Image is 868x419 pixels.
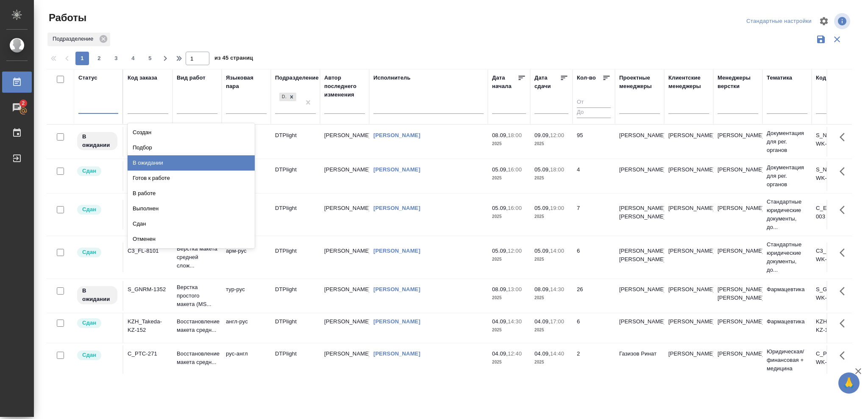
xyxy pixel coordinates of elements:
[278,92,297,102] div: DTPlight
[534,205,550,211] p: 05.09,
[577,97,611,108] input: От
[718,285,758,302] p: [PERSON_NAME], [PERSON_NAME]
[534,212,568,221] p: 2025
[53,35,96,43] p: Подразделение
[128,140,255,155] div: Подбор
[128,155,255,171] div: В ожидании
[664,345,713,375] td: [PERSON_NAME]
[534,140,568,148] p: 2025
[76,350,118,361] div: Менеджер проверил работу исполнителя, передает ее на следующий этап
[812,345,861,375] td: C_PTC-271-WK-007
[143,52,157,65] button: 5
[812,313,861,343] td: KZH_Takeda-KZ-152-WK-006
[534,358,568,367] p: 2025
[373,74,411,82] div: Исполнитель
[492,350,508,357] p: 04.09,
[373,132,420,138] a: [PERSON_NAME]
[275,74,319,82] div: Подразделение
[492,294,526,302] p: 2025
[214,53,253,65] span: из 45 страниц
[619,204,660,221] p: [PERSON_NAME], [PERSON_NAME]
[550,132,564,138] p: 12:00
[534,166,550,173] p: 05.09,
[577,108,611,118] input: До
[128,216,255,232] div: Сдан
[320,127,369,157] td: [PERSON_NAME]
[550,205,564,211] p: 19:00
[492,74,517,91] div: Дата начала
[767,198,807,232] p: Стандартные юридические документы, до...
[279,93,287,102] div: DTPlight
[573,345,615,375] td: 2
[126,52,140,65] button: 4
[664,200,713,229] td: [PERSON_NAME]
[271,127,320,157] td: DTPlight
[534,286,550,292] p: 08.09,
[492,358,526,367] p: 2025
[82,319,96,327] p: Сдан
[76,131,118,151] div: Исполнитель назначен, приступать к работе пока рано
[812,243,861,272] td: C3_FL-8101-WK-006
[615,313,664,343] td: [PERSON_NAME]
[126,54,140,63] span: 4
[47,33,110,46] div: Подразделение
[619,74,660,91] div: Проектные менеджеры
[373,205,420,211] a: [PERSON_NAME]
[492,205,508,211] p: 05.09,
[550,350,564,357] p: 14:40
[320,313,369,343] td: [PERSON_NAME]
[816,74,849,82] div: Код работы
[573,243,615,272] td: 6
[838,372,860,394] button: 🙏
[128,125,255,140] div: Создан
[534,74,560,91] div: Дата сдачи
[573,313,615,343] td: 6
[109,54,123,63] span: 3
[508,286,522,292] p: 13:00
[615,281,664,311] td: [PERSON_NAME]
[128,232,255,247] div: Отменен
[82,351,96,359] p: Сдан
[177,245,217,270] p: Верстка макета средней слож...
[812,161,861,191] td: S_NVRT-5190-WK-006
[373,248,420,254] a: [PERSON_NAME]
[812,200,861,229] td: C_EDM-45-WK-003
[664,313,713,343] td: [PERSON_NAME]
[577,74,596,82] div: Кол-во
[82,248,96,256] p: Сдан
[508,248,522,254] p: 12:00
[573,161,615,191] td: 4
[813,31,829,47] button: Сохранить фильтры
[767,129,807,154] p: Документация для рег. органов
[573,200,615,229] td: 7
[767,74,792,82] div: Тематика
[177,283,217,309] p: Верстка простого макета (MS...
[534,350,550,357] p: 04.09,
[573,127,615,157] td: 95
[320,161,369,191] td: [PERSON_NAME]
[82,167,96,175] p: Сдан
[128,74,157,82] div: Код заказа
[92,54,106,63] span: 2
[222,345,271,375] td: рус-англ
[177,74,206,82] div: Вид работ
[508,350,522,357] p: 12:40
[76,285,118,305] div: Исполнитель назначен, приступать к работе пока рано
[664,127,713,157] td: [PERSON_NAME]
[76,204,118,215] div: Менеджер проверил работу исполнителя, передает ее на следующий этап
[128,317,168,334] div: KZH_Takeda-KZ-152
[320,345,369,375] td: [PERSON_NAME]
[222,281,271,311] td: тур-рус
[320,243,369,272] td: [PERSON_NAME]
[550,318,564,325] p: 17:00
[492,166,508,173] p: 05.09,
[226,74,267,91] div: Языковая пара
[324,74,365,99] div: Автор последнего изменения
[17,99,30,108] span: 2
[373,318,420,325] a: [PERSON_NAME]
[550,286,564,292] p: 14:30
[534,318,550,325] p: 04.09,
[508,318,522,325] p: 14:30
[534,132,550,138] p: 09.09,
[718,131,758,140] p: [PERSON_NAME]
